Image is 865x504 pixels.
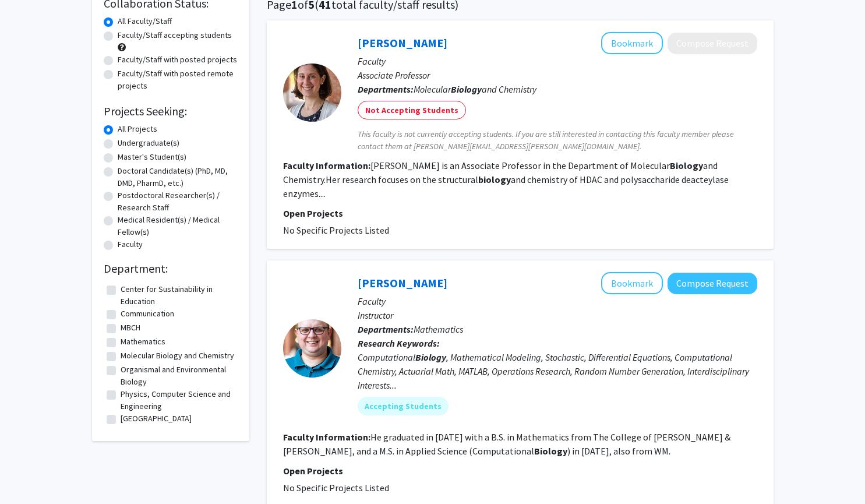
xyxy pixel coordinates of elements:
span: Mathematics [414,323,463,335]
span: No Specific Projects Listed [283,224,389,236]
label: Mathematics [121,336,165,348]
b: Research Keywords: [358,337,440,349]
p: Faculty [358,54,757,68]
a: [PERSON_NAME] [358,36,447,50]
label: [GEOGRAPHIC_DATA] [121,413,192,425]
b: Biology [670,160,703,171]
h2: Projects Seeking: [104,104,238,118]
p: Associate Professor [358,68,757,82]
label: Faculty [118,238,143,251]
b: Biology [415,351,446,363]
p: Instructor [358,308,757,322]
p: Faculty [358,294,757,308]
p: Open Projects [283,464,757,478]
mat-chip: Accepting Students [358,397,449,415]
label: Medical Resident(s) / Medical Fellow(s) [118,214,238,238]
b: biology [478,174,511,185]
label: Doctoral Candidate(s) (PhD, MD, DMD, PharmD, etc.) [118,165,238,189]
span: Molecular and Chemistry [414,83,536,95]
label: All Projects [118,123,157,135]
h2: Department: [104,262,238,276]
fg-read-more: [PERSON_NAME] is an Associate Professor in the Department of Molecular and Chemistry.Her research... [283,160,729,199]
b: Departments: [358,83,414,95]
label: Undergraduate(s) [118,137,179,149]
label: Communication [121,308,174,320]
label: MBCH [121,322,140,334]
label: Faculty/Staff with posted projects [118,54,237,66]
span: No Specific Projects Listed [283,482,389,494]
label: Faculty/Staff accepting students [118,29,232,41]
label: Physics, Computer Science and Engineering [121,388,235,413]
p: Open Projects [283,206,757,220]
button: Add Kathryn Cole to Bookmarks [601,32,663,54]
label: Organismal and Environmental Biology [121,364,235,388]
b: Biology [534,445,567,457]
a: [PERSON_NAME] [358,276,447,290]
span: This faculty is not currently accepting students. If you are still interested in contacting this ... [358,128,757,153]
label: Postdoctoral Researcher(s) / Research Staff [118,189,238,214]
b: Departments: [358,323,414,335]
label: Molecular Biology and Chemistry [121,350,234,362]
b: Faculty Information: [283,431,370,443]
label: Faculty/Staff with posted remote projects [118,68,238,92]
iframe: Chat [9,452,50,495]
label: Master's Student(s) [118,151,186,163]
b: Biology [451,83,482,95]
div: Computational , Mathematical Modeling, Stochastic, Differential Equations, Computational Chemistr... [358,350,757,392]
label: All Faculty/Staff [118,15,172,27]
button: Compose Request to Ryan Carpenter [668,273,757,294]
button: Add Ryan Carpenter to Bookmarks [601,272,663,294]
fg-read-more: He graduated in [DATE] with a B.S. in Mathematics from The College of [PERSON_NAME] & [PERSON_NAM... [283,431,730,457]
button: Compose Request to Kathryn Cole [668,33,757,54]
b: Faculty Information: [283,160,370,171]
label: Center for Sustainability in Education [121,283,235,308]
mat-chip: Not Accepting Students [358,101,466,119]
